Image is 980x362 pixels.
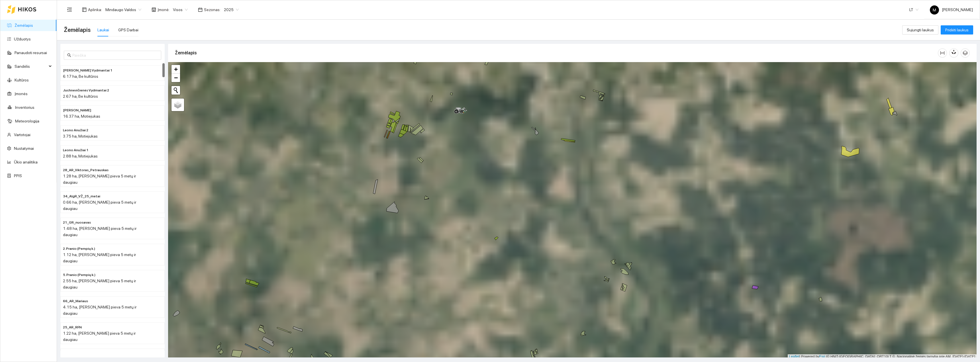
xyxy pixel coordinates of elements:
span: 2.88 ha, Motiejukas [63,154,98,158]
span: 2. Pranio (Pempių k.) [63,246,95,251]
button: Sujungti laukus [902,25,938,34]
a: Pridėti laukus [941,28,973,32]
div: Žemėlapis [175,45,938,61]
a: Leaflet [789,355,799,359]
span: Visos [173,5,188,14]
a: Žemėlapis [15,23,33,28]
a: Vartotojai [14,132,30,137]
span: | [826,355,827,359]
span: Juchnevičienės Vydmantai 1 [63,68,113,73]
span: 2.55 ha, [PERSON_NAME] pieva 5 metų ir daugiau [63,279,136,289]
span: 21_GR_nuosavas [63,220,91,225]
span: 2.67 ha, Be kultūros [63,94,98,99]
span: 0.66 ha, [PERSON_NAME] pieva 5 metų ir daugiau [63,200,136,211]
span: 2025 [224,5,239,14]
a: Sujungti laukus [902,28,938,32]
a: Zoom out [171,73,180,82]
span: Leono Lūgnaliai [63,108,91,113]
div: Laukai [97,27,109,33]
span: Leono Anužiai 2 [63,128,88,133]
span: Sandėlis [15,61,47,72]
span: M [933,5,936,15]
span: [PERSON_NAME] [930,7,973,12]
a: Esri [819,355,825,359]
button: Initiate a new search [171,86,180,95]
span: LT [909,5,918,14]
div: GPS Darbai [118,27,138,33]
a: Meteorologija [15,119,39,123]
a: Nustatymai [14,146,34,151]
span: Sezonas : [204,7,220,13]
div: | Powered by © HNIT-[GEOGRAPHIC_DATA]; ORT10LT ©, Nacionalinė žemės tarnyba prie AM, [DATE]-[DATE] [788,354,977,359]
span: 16.37 ha, Motiejukas [63,114,100,118]
span: Mindaugo Valdos [105,5,141,14]
span: Juchnevičienės Vydmantai 2 [63,88,109,93]
a: Užduotys [14,37,31,41]
input: Paieška [72,52,158,58]
span: Sujungti laukus [907,27,934,33]
span: search [67,53,71,57]
a: Layers [171,99,184,111]
span: 4.15 ha, [PERSON_NAME] pieva 5 metų ir daugiau [63,305,136,316]
span: 3.75 ha, Motiejukas [63,134,98,138]
span: 66_AR_Mariaus [63,298,88,304]
a: Kultūros [15,78,29,82]
span: 25_AR_RFN [63,325,82,330]
span: 28_AR_Viktoras_Petrauskas [63,167,109,173]
span: Žemėlapis [64,25,91,34]
span: 1.28 ha, [PERSON_NAME] pieva 5 metų ir daugiau [63,174,136,185]
span: 1.12 ha, [PERSON_NAME] pieva 5 metų ir daugiau [63,252,136,263]
button: column-width [938,48,947,58]
span: Aplinka : [88,7,102,13]
span: + [174,66,178,73]
span: column-width [938,51,947,55]
span: layout [82,7,87,12]
span: Įmonė : [158,7,170,13]
span: 1.22 ha, [PERSON_NAME] pieva 5 metų ir daugiau [63,331,136,342]
span: Pridėti laukus [945,27,969,33]
span: 1.48 ha, [PERSON_NAME] pieva 5 metų ir daugiau [63,226,136,237]
a: Panaudoti resursai [15,50,47,55]
a: PPIS [14,173,22,178]
span: menu-fold [67,7,72,12]
span: − [174,74,178,81]
span: 6.17 ha, Be kultūros [63,74,98,79]
span: Leono Anužiai 1 [63,148,89,153]
a: Įmonės [15,91,28,96]
a: Inventorius [15,105,34,110]
span: 34_AlgR_VŽ_25_metai [63,194,100,199]
button: Pridėti laukus [941,25,973,34]
a: Zoom in [171,65,180,73]
span: calendar [198,7,203,12]
button: menu-fold [64,4,75,15]
span: 5. Pranio (Pempių k.) [63,272,95,278]
a: Ūkio analitika [14,160,38,164]
span: shop [152,7,156,12]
